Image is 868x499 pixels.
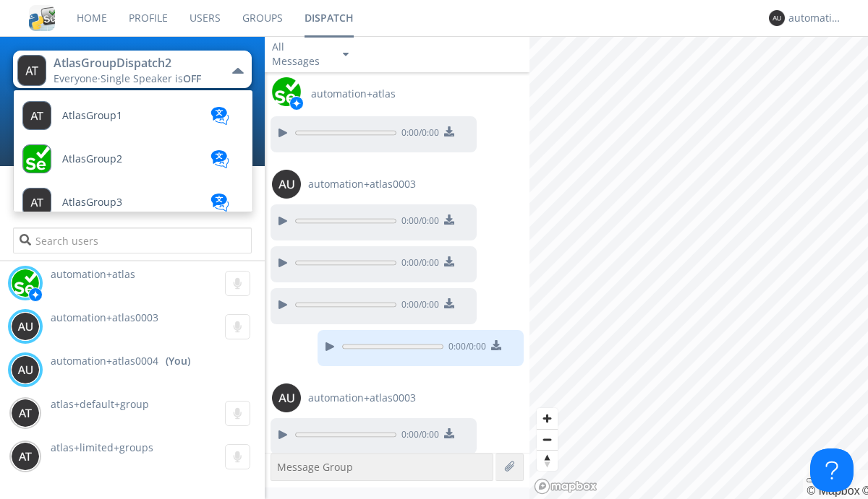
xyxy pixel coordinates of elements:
img: download media button [491,340,501,350]
img: 373638.png [11,442,40,471]
div: AtlasGroupDispatch2 [54,55,216,71]
img: download media button [444,428,454,438]
span: 0:00 / 0:00 [396,298,439,314]
span: automation+atlas0003 [308,177,416,191]
img: d2d01cd9b4174d08988066c6d424eccd [272,77,301,106]
img: download media button [444,214,454,225]
ul: AtlasGroupDispatch2Everyone·Single Speaker isOFF [13,90,253,212]
img: 373638.png [272,383,301,412]
img: translation-blue.svg [209,194,231,212]
img: 373638.png [11,399,40,428]
span: Zoom out [537,430,558,450]
span: automation+atlas [311,87,396,101]
img: 373638.png [11,312,40,341]
button: Toggle attribution [807,478,818,482]
span: atlas+default+group [51,397,149,411]
button: Zoom out [537,429,558,450]
span: automation+atlas [51,267,135,281]
img: 373638.png [769,10,785,26]
iframe: Toggle Customer Support [810,448,854,492]
button: AtlasGroupDispatch2Everyone·Single Speaker isOFF [13,51,251,88]
span: 0:00 / 0:00 [443,340,486,356]
span: Single Speaker is [101,71,201,85]
span: 0:00 / 0:00 [396,214,439,230]
img: translation-blue.svg [209,150,231,168]
img: download media button [444,298,454,308]
img: 373638.png [17,55,46,86]
span: Reset bearing to north [537,451,558,471]
span: 0:00 / 0:00 [396,428,439,444]
span: atlas+limited+groups [51,441,153,454]
img: download media button [444,256,454,266]
img: d2d01cd9b4174d08988066c6d424eccd [11,269,40,298]
div: automation+atlas0004 [788,11,843,25]
img: download media button [444,126,454,136]
span: OFF [183,71,201,85]
span: automation+atlas0003 [308,391,416,405]
div: Everyone · [54,71,216,86]
img: cddb5a64eb264b2086981ab96f4c1ba7 [29,5,55,31]
span: AtlasGroup1 [62,110,122,121]
img: 373638.png [272,170,301,199]
a: Mapbox [807,485,859,497]
img: 373638.png [11,355,40,384]
span: 0:00 / 0:00 [396,126,439,142]
img: translation-blue.svg [209,107,231,125]
span: automation+atlas0003 [51,311,158,324]
div: All Messages [272,40,330,69]
button: Reset bearing to north [537,450,558,471]
img: caret-down-sm.svg [343,53,349,56]
span: automation+atlas0004 [51,354,158,368]
span: 0:00 / 0:00 [396,256,439,272]
span: AtlasGroup2 [62,154,122,165]
button: Zoom in [537,408,558,429]
span: AtlasGroup3 [62,197,122,208]
input: Search users [13,227,251,253]
div: (You) [166,354,190,368]
a: Mapbox logo [534,478,597,495]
